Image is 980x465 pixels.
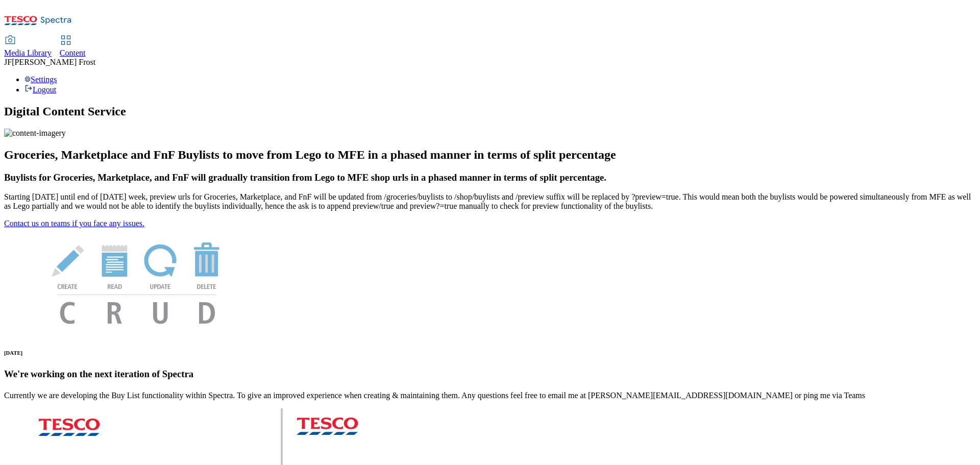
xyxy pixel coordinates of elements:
img: content-imagery [4,129,66,138]
p: Starting [DATE] until end of [DATE] week, preview urls for Groceries, Marketplace, and FnF will b... [4,192,976,211]
span: Media Library [4,48,52,57]
h3: We're working on the next iteration of Spectra [4,369,976,380]
h2: Groceries, Marketplace and FnF Buylists to move from Lego to MFE in a phased manner in terms of s... [4,148,976,162]
a: Logout [24,85,56,94]
a: Content [60,36,86,58]
a: Media Library [4,36,52,58]
h6: [DATE] [4,350,976,356]
a: Settings [24,75,57,84]
img: News Image [4,228,269,335]
span: JF [4,58,12,66]
span: Content [60,48,86,57]
span: [PERSON_NAME] Frost [12,58,95,66]
a: Contact us on teams if you face any issues. [4,219,144,228]
p: Currently we are developing the Buy List functionality within Spectra. To give an improved experi... [4,391,976,400]
h3: Buylists for Groceries, Marketplace, and FnF will gradually transition from Lego to MFE shop urls... [4,172,976,183]
h1: Digital Content Service [4,105,976,118]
